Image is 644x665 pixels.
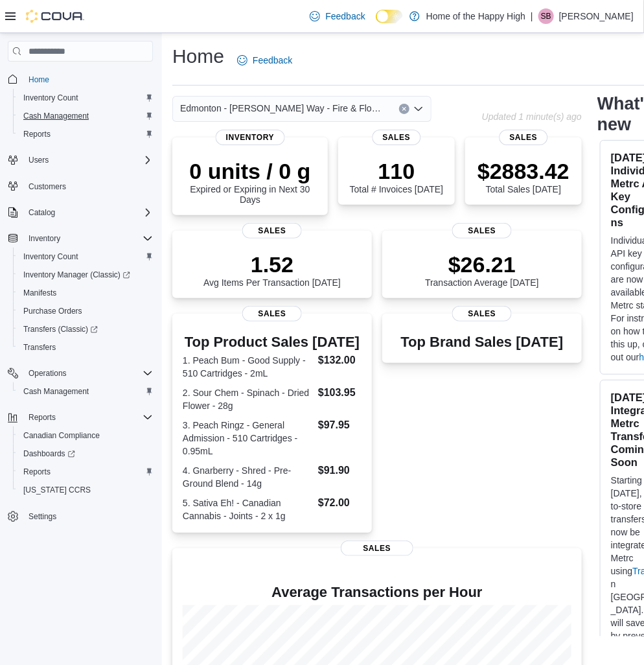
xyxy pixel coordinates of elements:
[23,430,100,441] span: Canadian Compliance
[29,233,60,244] span: Inventory
[13,266,158,284] a: Inventory Manager (Classic)
[23,72,54,87] a: Home
[425,251,539,277] p: $26.21
[559,8,634,24] p: [PERSON_NAME]
[13,107,158,125] button: Cash Management
[180,100,386,116] span: Edmonton - [PERSON_NAME] Way - Fire & Flower
[13,481,158,499] button: [US_STATE] CCRS
[13,284,158,302] button: Manifests
[18,321,153,337] span: Transfers (Classic)
[23,467,51,477] span: Reports
[477,158,569,184] p: $2883.42
[325,10,365,23] span: Feedback
[183,158,317,184] p: 0 units / 0 g
[216,130,285,145] span: Inventory
[18,464,56,480] a: Reports
[183,585,571,600] h4: Average Transactions per Hour
[23,93,78,103] span: Inventory Count
[18,267,153,283] span: Inventory Manager (Classic)
[18,90,153,106] span: Inventory Count
[13,302,158,320] button: Purchase Orders
[23,152,54,168] button: Users
[29,412,56,423] span: Reports
[8,64,153,559] nav: Complex example
[13,426,158,445] button: Canadian Compliance
[482,111,582,122] p: Updated 1 minute(s) ago
[318,385,362,401] dd: $103.95
[23,485,91,495] span: [US_STATE] CCRS
[23,342,56,353] span: Transfers
[18,321,103,337] a: Transfers (Classic)
[23,410,61,425] button: Reports
[318,463,362,478] dd: $91.90
[183,334,362,350] h3: Top Product Sales [DATE]
[500,130,548,145] span: Sales
[23,231,153,246] span: Inventory
[18,90,84,106] a: Inventory Count
[3,177,158,196] button: Customers
[23,509,62,524] a: Settings
[3,507,158,526] button: Settings
[3,151,158,169] button: Users
[18,126,153,142] span: Reports
[18,303,153,319] span: Purchase Orders
[18,249,84,264] a: Inventory Count
[23,205,153,220] span: Catalog
[29,368,67,379] span: Operations
[3,364,158,382] button: Operations
[23,410,153,425] span: Reports
[23,270,130,280] span: Inventory Manager (Classic)
[29,511,56,522] span: Settings
[18,108,94,124] a: Cash Management
[3,204,158,222] button: Catalog
[13,125,158,143] button: Reports
[18,464,153,480] span: Reports
[242,306,302,321] span: Sales
[413,104,424,114] button: Open list of options
[305,3,370,29] a: Feedback
[18,428,105,443] a: Canadian Compliance
[18,428,153,443] span: Canadian Compliance
[18,340,61,355] a: Transfers
[23,306,82,316] span: Purchase Orders
[18,303,87,319] a: Purchase Orders
[318,353,362,368] dd: $132.00
[23,508,153,524] span: Settings
[23,324,98,334] span: Transfers (Classic)
[29,155,49,165] span: Users
[23,129,51,139] span: Reports
[13,463,158,481] button: Reports
[18,340,153,355] span: Transfers
[350,158,443,184] p: 110
[253,54,292,67] span: Feedback
[203,251,341,288] div: Avg Items Per Transaction [DATE]
[373,130,421,145] span: Sales
[23,366,153,381] span: Operations
[23,366,72,381] button: Operations
[13,320,158,338] a: Transfers (Classic)
[18,126,56,142] a: Reports
[13,445,158,463] a: Dashboards
[3,408,158,426] button: Reports
[376,10,403,23] input: Dark Mode
[18,285,62,301] a: Manifests
[3,69,158,88] button: Home
[23,386,89,397] span: Cash Management
[18,446,80,461] a: Dashboards
[541,8,551,24] span: SB
[26,10,84,23] img: Cova
[18,384,94,399] a: Cash Management
[18,482,153,498] span: Washington CCRS
[23,178,153,194] span: Customers
[18,267,135,283] a: Inventory Manager (Classic)
[23,251,78,262] span: Inventory Count
[29,181,66,192] span: Customers
[18,384,153,399] span: Cash Management
[172,43,224,69] h1: Home
[318,417,362,433] dd: $97.95
[13,248,158,266] button: Inventory Count
[18,249,153,264] span: Inventory Count
[18,446,153,461] span: Dashboards
[477,158,569,194] div: Total Sales [DATE]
